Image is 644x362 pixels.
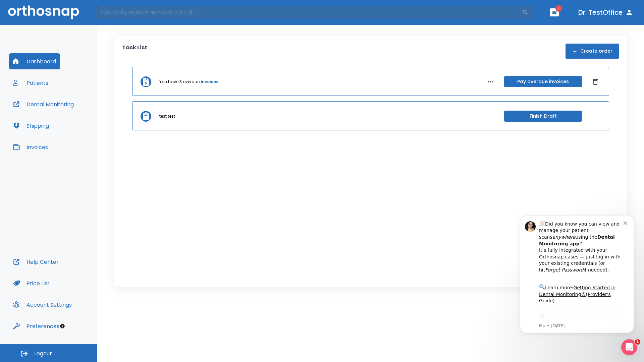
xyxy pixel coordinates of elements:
[590,76,601,87] button: Dismiss
[159,79,200,85] p: You have 3 overdue
[29,107,89,119] a: App Store
[504,76,582,87] button: Pay overdue invoices
[159,113,175,119] p: test test
[96,6,522,19] input: Search by Patient Name or Case #
[621,339,637,355] iframe: Intercom live chat
[504,111,582,122] button: Finish Draft
[122,44,147,59] p: Task List
[9,254,63,270] button: Help Center
[59,323,65,329] div: Tooltip anchor
[510,209,644,337] iframe: Intercom notifications message
[114,10,119,16] button: Dismiss notification
[555,5,562,12] span: 1
[8,5,79,19] img: Orthosnap
[9,297,76,313] button: Account Settings
[34,350,52,357] span: Logout
[9,275,54,291] button: Price List
[576,6,636,18] button: Dr. TestOffice
[29,105,114,139] div: Download the app: | ​ Let us know if you need help getting started!
[9,139,52,155] button: Invoices
[9,75,52,91] button: Patients
[635,339,640,345] span: 1
[566,44,619,59] button: Create order
[9,118,53,134] button: Shipping
[201,79,218,85] a: invoices
[9,96,78,112] button: Dental Monitoring
[29,114,114,120] p: Message from Ma, sent 6w ago
[9,318,63,334] button: Preferences
[9,53,60,69] button: Dashboard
